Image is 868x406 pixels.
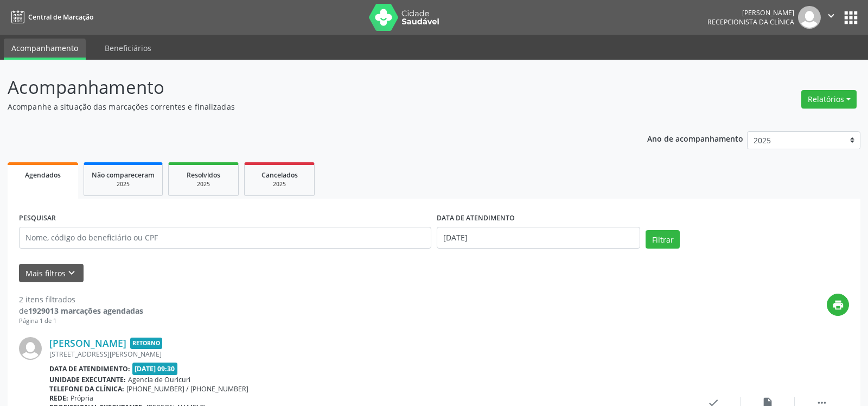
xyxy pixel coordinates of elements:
[19,337,42,360] img: img
[437,210,515,227] label: DATA DE ATENDIMENTO
[132,363,178,375] span: [DATE] 09:30
[646,230,680,249] button: Filtrar
[4,39,86,60] a: Acompanhamento
[801,90,857,109] button: Relatórios
[49,350,686,359] div: [STREET_ADDRESS][PERSON_NAME]
[49,384,124,394] b: Telefone da clínica:
[49,337,126,349] a: [PERSON_NAME]
[825,10,837,22] i: 
[49,364,130,373] b: Data de atendimento:
[19,305,143,316] div: de
[49,394,68,403] b: Rede:
[28,306,143,316] strong: 1929013 marcações agendadas
[66,267,78,279] i: keyboard_arrow_down
[19,264,84,283] button: Mais filtroskeyboard_arrow_down
[126,384,248,394] span: [PHONE_NUMBER] / [PHONE_NUMBER]
[841,8,860,27] button: apps
[821,6,841,29] button: 
[19,316,143,326] div: Página 1 de 1
[19,294,143,305] div: 2 itens filtrados
[92,180,155,188] div: 2025
[19,210,56,227] label: PESQUISAR
[8,8,93,26] a: Central de Marcação
[252,180,307,188] div: 2025
[49,375,126,384] b: Unidade executante:
[130,338,162,349] span: Retorno
[19,227,431,249] input: Nome, código do beneficiário ou CPF
[97,39,159,58] a: Beneficiários
[8,101,604,112] p: Acompanhe a situação das marcações correntes e finalizadas
[707,17,794,27] span: Recepcionista da clínica
[187,170,220,180] span: Resolvidos
[176,180,231,188] div: 2025
[25,170,61,180] span: Agendados
[437,227,640,249] input: Selecione um intervalo
[827,294,849,316] button: print
[707,8,794,17] div: [PERSON_NAME]
[71,394,93,403] span: Própria
[128,375,190,384] span: Agencia de Ouricuri
[261,170,298,180] span: Cancelados
[92,170,155,180] span: Não compareceram
[28,12,93,22] span: Central de Marcação
[8,74,604,101] p: Acompanhamento
[798,6,821,29] img: img
[647,131,743,145] p: Ano de acompanhamento
[832,299,844,311] i: print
